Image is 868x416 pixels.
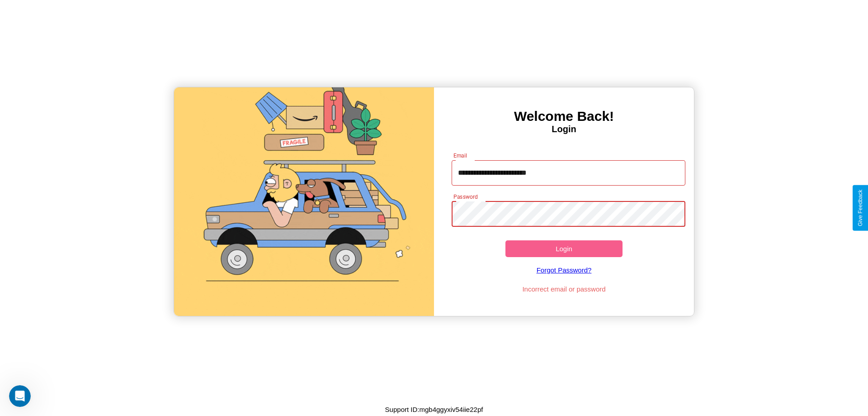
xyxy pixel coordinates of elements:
img: gif [174,87,434,316]
a: Forgot Password? [447,257,681,283]
div: Give Feedback [857,190,863,226]
p: Incorrect email or password [447,283,681,295]
p: Support ID: mgb4ggyxiv54iie22pf [385,403,483,416]
button: Login [505,240,623,257]
h4: Login [434,124,694,134]
label: Email [453,152,467,159]
label: Password [453,193,477,201]
iframe: Intercom live chat [9,385,31,407]
h3: Welcome Back! [434,109,694,124]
